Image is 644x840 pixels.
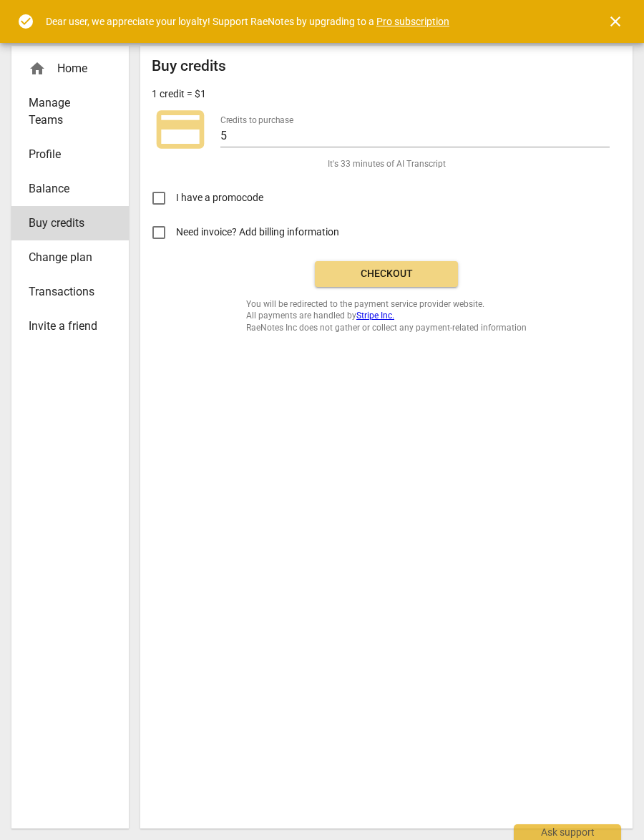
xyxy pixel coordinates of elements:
span: check_circle [17,13,34,30]
span: I have a promocode [176,190,263,205]
p: 1 credit = $1 [152,87,206,102]
a: Balance [11,172,129,206]
a: Profile [11,137,129,172]
span: Transactions [29,283,100,301]
label: Credits to purchase [220,116,293,124]
span: Need invoice? Add billing information [176,225,341,240]
button: Close [598,4,633,39]
span: You will be redirected to the payment service provider website. All payments are handled by RaeNo... [246,298,527,334]
span: close [607,13,624,30]
span: Change plan [29,249,100,266]
div: Dear user, we appreciate your loyalty! Support RaeNotes by upgrading to a [46,14,449,29]
h2: Buy credits [152,57,226,75]
div: Home [11,52,129,86]
span: home [29,60,46,77]
span: Balance [29,180,100,197]
span: Checkout [326,267,447,281]
button: Checkout [315,261,458,287]
span: Invite a friend [29,318,100,335]
div: Home [29,60,100,77]
a: Manage Teams [11,86,129,137]
span: Profile [29,146,100,163]
span: Buy credits [29,215,100,232]
a: Transactions [11,275,129,309]
a: Stripe Inc. [356,311,394,321]
a: Change plan [11,240,129,275]
span: It's 33 minutes of AI Transcript [328,158,446,170]
div: Ask support [514,824,621,840]
span: Manage Teams [29,94,100,129]
span: credit_card [152,101,209,158]
a: Invite a friend [11,309,129,343]
a: Buy credits [11,206,129,240]
a: Pro subscription [376,16,449,27]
